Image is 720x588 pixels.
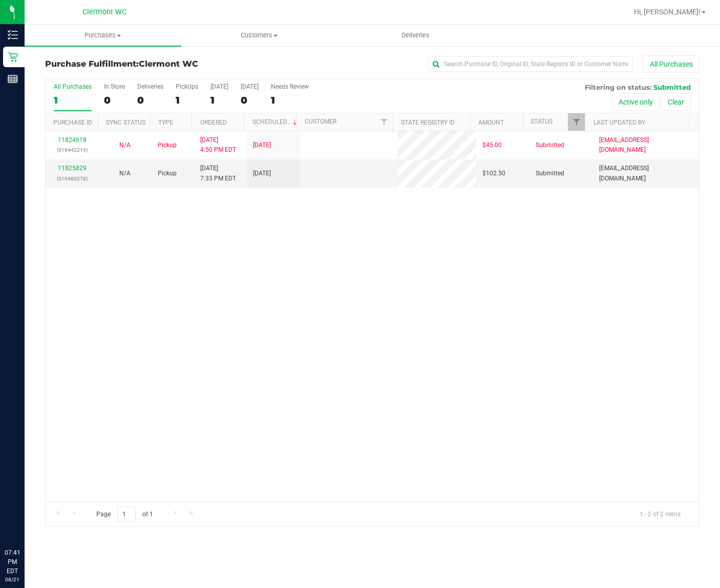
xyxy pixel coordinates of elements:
button: Active only [612,93,660,111]
inline-svg: Retail [8,52,18,62]
a: Purchases [25,25,181,46]
input: Search Purchase ID, Original ID, State Registry ID or Customer Name... [428,56,633,72]
div: 1 [271,94,309,106]
button: N/A [119,169,131,178]
span: Not Applicable [119,170,131,177]
a: Filter [568,113,585,131]
inline-svg: Inventory [8,30,18,40]
span: Pickup [158,140,177,150]
a: Sync Status [106,119,145,126]
a: Type [158,119,173,126]
a: Amount [478,119,504,126]
span: Clermont WC [139,59,198,69]
span: Customers [182,31,337,40]
span: [DATE] [253,140,271,150]
a: Customer [305,118,336,125]
a: Status [531,118,553,125]
span: Deliveries [388,31,443,40]
div: [DATE] [241,83,259,90]
span: Filtering on status: [585,83,651,91]
input: 1 [117,506,136,522]
a: Scheduled [252,118,299,126]
span: [DATE] 7:33 PM EDT [200,164,236,183]
a: State Registry ID [401,119,455,126]
a: Customers [181,25,338,46]
div: Deliveries [137,83,163,90]
a: Ordered [200,119,227,126]
div: 1 [54,94,92,106]
span: Submitted [536,140,564,150]
div: 1 [176,94,198,106]
button: N/A [119,140,131,150]
span: Not Applicable [119,141,131,149]
span: $45.00 [482,140,502,150]
span: Purchases [25,31,181,40]
div: 1 [210,94,228,106]
a: Last Updated By [594,119,645,126]
p: (316480278) [52,174,93,184]
span: [DATE] [253,169,271,178]
div: All Purchases [54,83,92,90]
p: 07:41 PM EDT [5,548,20,576]
a: Deliveries [337,25,494,46]
span: 1 - 2 of 2 items [631,506,689,522]
div: PickUps [176,83,198,90]
inline-svg: Reports [8,74,18,84]
span: [EMAIL_ADDRESS][DOMAIN_NAME] [599,164,693,183]
div: [DATE] [210,83,228,90]
span: Hi, [PERSON_NAME]! [634,8,701,16]
span: Submitted [536,169,564,178]
span: $102.50 [482,169,505,178]
iframe: Resource center [10,506,41,537]
div: 0 [104,94,125,106]
span: Clermont WC [82,8,126,16]
div: 0 [137,94,163,106]
h3: Purchase Fulfillment: [45,59,263,69]
button: Clear [661,93,691,111]
a: Purchase ID [53,119,92,126]
div: 0 [241,94,259,106]
span: Pickup [158,169,177,178]
span: Page of 1 [88,506,161,522]
button: All Purchases [643,55,700,73]
div: In Store [104,83,125,90]
a: 11824618 [58,136,87,144]
span: [EMAIL_ADDRESS][DOMAIN_NAME] [599,135,693,155]
a: Filter [376,113,393,131]
p: (316442219) [52,145,93,155]
span: [DATE] 4:50 PM EDT [200,135,236,155]
p: 08/21 [5,576,20,583]
a: 11825829 [58,165,87,172]
div: Needs Review [271,83,309,90]
span: Submitted [653,83,691,91]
